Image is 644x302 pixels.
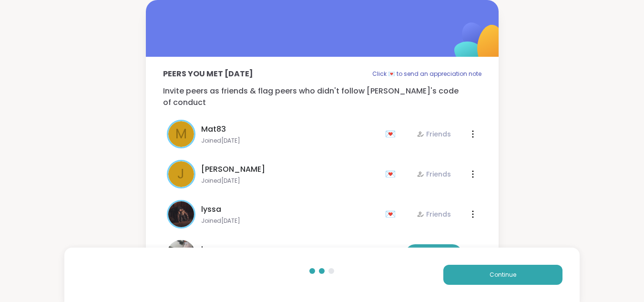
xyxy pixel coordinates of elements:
[201,124,226,135] span: Mat83
[163,85,481,108] p: Invite peers as friends & flag peers who didn't follow [PERSON_NAME]'s code of conduct
[201,177,379,185] span: Joined [DATE]
[201,217,379,225] span: Joined [DATE]
[163,68,253,80] p: Peers you met [DATE]
[417,169,451,179] div: Friends
[201,164,265,175] span: [PERSON_NAME]
[201,137,379,145] span: Joined [DATE]
[177,164,184,184] span: J
[417,129,451,139] div: Friends
[385,207,399,222] div: 💌
[167,240,195,269] img: huggy
[417,209,451,219] div: Friends
[385,247,399,262] div: 💌
[490,271,516,279] span: Continue
[405,244,462,264] button: Add Friend
[201,204,221,215] span: lyssa
[175,124,187,144] span: M
[372,68,481,80] p: Click 💌 to send an appreciation note
[201,244,225,255] span: huggy
[443,265,562,285] button: Continue
[168,201,194,227] img: lyssa
[385,126,399,142] div: 💌
[385,167,399,182] div: 💌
